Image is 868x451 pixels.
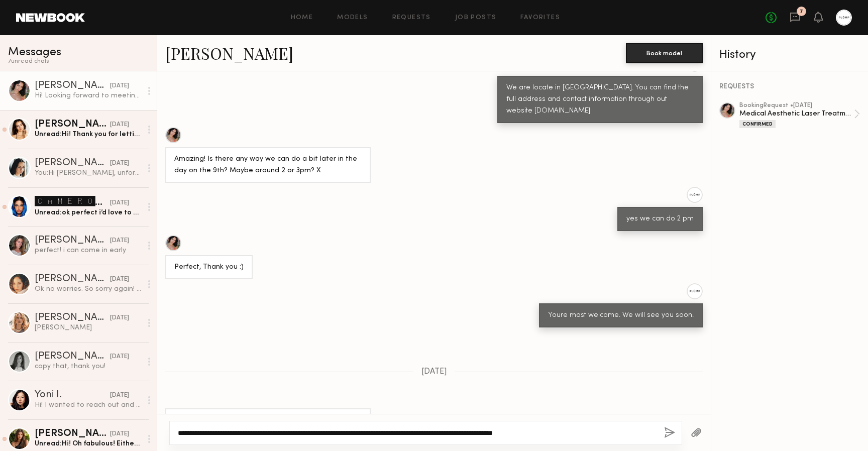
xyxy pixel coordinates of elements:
a: Favorites [520,15,560,21]
div: [DATE] [110,120,129,130]
div: [PERSON_NAME] [35,236,110,246]
div: [DATE] [110,352,129,362]
div: [PERSON_NAME] [35,274,110,284]
div: Unread: Hi! Oh fabulous! Either the 11, 18 or 25 would be great on my end. Anytime in the afterno... [35,439,142,448]
div: [DATE] [110,236,129,246]
div: [PERSON_NAME] [35,158,110,168]
a: Book model [626,48,703,57]
div: We are locate in [GEOGRAPHIC_DATA]. You can find the full address and contact information through... [506,82,694,117]
div: 7 [800,9,803,15]
div: REQUESTS [719,83,860,90]
div: [DATE] [110,81,129,91]
div: [DATE] [110,429,129,439]
div: [PERSON_NAME] [35,429,110,439]
div: copy that, thank you! [35,362,142,371]
div: [DATE] [110,275,129,284]
div: [PERSON_NAME] [35,81,110,91]
div: Perfect, Thank you :) [174,262,244,273]
div: perfect! i can come in early [35,246,142,255]
a: [PERSON_NAME] [165,42,293,64]
div: Hi! I wanted to reach out and see what it is going to be like after [DATE] procedure? Am I going ... [35,400,142,410]
a: Requests [392,15,431,21]
div: Ok no worries. So sorry again! Please let me know of future dates [35,284,142,294]
div: [PERSON_NAME] [35,323,142,332]
a: bookingRequest •[DATE]Medical Aesthetic Laser TreatmentConfirmed [739,102,860,128]
div: [PERSON_NAME] [35,313,110,323]
a: Home [291,15,313,21]
a: 7 [790,12,801,24]
a: Models [337,15,368,21]
div: Hi! Looking forward to meeting you [DATE]! Just want to make sure that we’re doing a consultation... [35,91,142,100]
div: [DATE] [110,391,129,400]
div: Unread: ok perfect i’d love to set something up after the 4 weeks past! [35,208,142,217]
div: booking Request • [DATE] [739,102,854,109]
div: You: Hi [PERSON_NAME], unfortunately we wont be able to accommodate a reschedule visit at this ti... [35,168,142,178]
div: Medical Aesthetic Laser Treatment [739,109,854,119]
div: 🅲🅰🅼🅴🆁🅾🅽 🆂. [35,196,110,208]
div: Yoni I. [35,390,110,400]
div: yes we can do 2 pm [626,213,694,225]
div: Youre most welcome. We will see you soon. [548,310,694,321]
span: [DATE] [421,368,447,376]
div: History [719,49,860,61]
span: Messages [8,47,61,58]
div: Unread: Hi! Thank you for letting me know. I completely understand, and I apologize again for the... [35,130,142,139]
div: Amazing! Is there any way we can do a bit later in the day on the 9th? Maybe around 2 or 3pm? X [174,154,362,177]
div: [PERSON_NAME] [35,120,110,130]
a: Job Posts [455,15,497,21]
div: [DATE] [110,159,129,168]
button: Book model [626,43,703,63]
div: [DATE] [110,313,129,323]
div: [PERSON_NAME] [35,352,110,362]
div: Confirmed [739,120,776,128]
div: [DATE] [110,198,129,208]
